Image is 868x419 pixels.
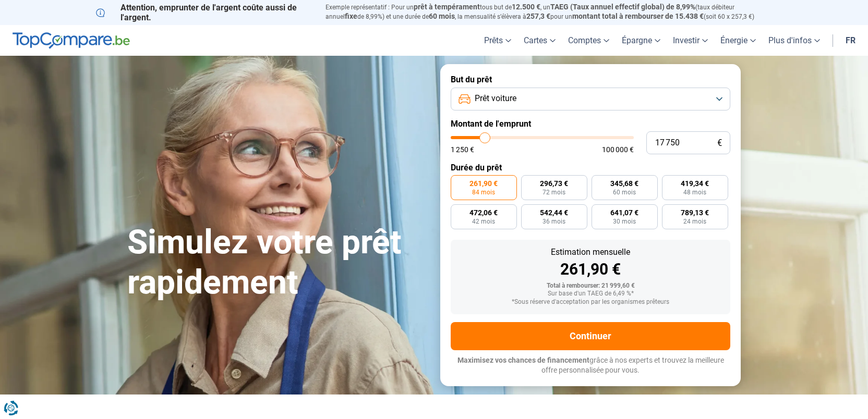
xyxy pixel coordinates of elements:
[325,3,772,21] p: Exemple représentatif : Pour un tous but de , un (taux débiteur annuel de 8,99%) et une durée de ...
[681,180,709,187] span: 419,34 €
[127,223,428,303] h1: Simulez votre prêt rapidement
[13,32,130,49] img: TopCompare
[451,355,730,376] p: grâce à nos experts et trouvez la meilleure offre personnalisée pour vous.
[610,209,638,216] span: 641,07 €
[469,180,498,187] span: 261,90 €
[459,299,722,306] div: *Sous réserve d'acceptation par les organismes prêteurs
[459,262,722,277] div: 261,90 €
[472,189,495,195] span: 84 mois
[572,12,704,20] span: montant total à rembourser de 15.438 €
[839,25,862,56] a: fr
[714,25,762,56] a: Énergie
[610,180,638,187] span: 345,68 €
[96,3,313,22] p: Attention, emprunter de l'argent coûte aussi de l'argent.
[459,282,722,290] div: Total à rembourser: 21 999,60 €
[540,209,568,216] span: 542,44 €
[451,119,730,129] label: Montant de l'emprunt
[469,209,498,216] span: 472,06 €
[542,189,565,195] span: 72 mois
[667,25,714,56] a: Investir
[451,146,474,153] span: 1 250 €
[681,209,709,216] span: 789,13 €
[540,180,568,187] span: 296,73 €
[459,248,722,256] div: Estimation mensuelle
[451,322,730,350] button: Continuer
[414,3,480,11] span: prêt à tempérament
[550,3,695,11] span: TAEG (Taux annuel effectif global) de 8,99%
[602,146,634,153] span: 100 000 €
[526,12,550,20] span: 257,3 €
[459,290,722,298] div: Sur base d'un TAEG de 6,49 %*
[613,189,636,195] span: 60 mois
[472,218,495,225] span: 42 mois
[429,12,455,20] span: 60 mois
[616,25,667,56] a: Épargne
[517,25,562,56] a: Cartes
[512,3,540,11] span: 12.500 €
[457,356,589,364] span: Maximisez vos chances de financement
[451,163,730,172] label: Durée du prêt
[451,75,730,84] label: But du prêt
[613,218,636,225] span: 30 mois
[478,25,517,56] a: Prêts
[542,218,565,225] span: 36 mois
[345,12,357,20] span: fixe
[683,218,706,225] span: 24 mois
[475,93,516,104] span: Prêt voiture
[562,25,616,56] a: Comptes
[683,189,706,195] span: 48 mois
[451,88,730,110] button: Prêt voiture
[762,25,826,56] a: Plus d'infos
[717,139,722,147] span: €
